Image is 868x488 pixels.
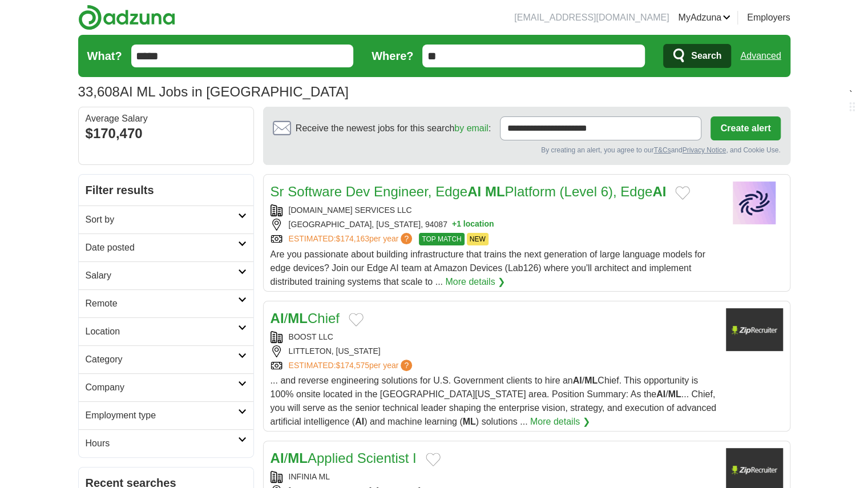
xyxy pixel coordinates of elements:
label: What? [87,47,122,64]
a: ESTIMATED:$174,575per year? [289,360,415,372]
strong: ML [485,184,505,199]
div: INFINIA ML [271,471,717,483]
div: LITTLETON, [US_STATE] [271,345,717,357]
div: BOOST LLC [271,331,717,343]
a: Category [79,345,253,373]
a: Employment type [79,401,253,429]
a: Location [79,317,253,345]
a: Advanced [740,45,781,67]
strong: ML [288,450,308,466]
h2: Filter results [79,175,253,205]
a: ESTIMATED:$174,163per year? [289,233,415,245]
a: MyAdzuna [678,11,730,25]
strong: AI [355,417,364,426]
a: Date posted [79,233,253,261]
button: Add to favorite jobs [426,453,441,466]
strong: AI [271,310,284,326]
span: ? [401,233,412,244]
h2: Company [86,381,238,394]
h2: Category [86,353,238,366]
span: 33,608 [78,82,120,102]
img: Adzuna logo [78,5,175,30]
strong: ML [288,310,308,326]
label: Where? [372,47,413,64]
strong: AI [271,450,284,466]
strong: ML [584,376,597,385]
h2: Salary [86,269,238,283]
img: Company logo [726,308,783,351]
a: Privacy Notice [682,146,726,154]
span: NEW [467,233,488,245]
span: $174,163 [336,234,369,243]
a: Sr Software Dev Engineer, EdgeAI MLPlatform (Level 6), EdgeAI [271,184,667,199]
span: Search [691,45,721,67]
div: By creating an alert, you agree to our and , and Cookie Use. [273,145,781,155]
a: More details ❯ [530,415,590,429]
strong: ML [463,417,476,426]
div: [DOMAIN_NAME] SERVICES LLC [271,204,717,216]
a: Salary [79,261,253,289]
button: Add to favorite jobs [675,186,690,200]
strong: AI [656,389,665,399]
span: + [452,219,457,231]
button: Create alert [710,116,780,140]
h1: AI ML Jobs in [GEOGRAPHIC_DATA] [78,84,349,99]
img: Company logo [726,182,783,224]
a: More details ❯ [445,275,505,289]
a: Employers [747,11,790,25]
h2: Location [86,325,238,338]
strong: ML [668,389,681,399]
h2: Date posted [86,241,238,255]
div: [GEOGRAPHIC_DATA], [US_STATE], 94087 [271,219,717,231]
span: Receive the newest jobs for this search : [296,122,491,135]
a: T&Cs [653,146,671,154]
span: ... and reverse engineering solutions for U.S. Government clients to hire an / Chief. This opport... [271,376,717,426]
strong: AI [652,184,666,199]
a: Company [79,373,253,401]
button: Search [663,44,731,68]
h2: Employment type [86,409,238,422]
a: Remote [79,289,253,317]
li: [EMAIL_ADDRESS][DOMAIN_NAME] [514,11,669,25]
strong: AI [467,184,481,199]
a: Hours [79,429,253,457]
a: AI/MLChief [271,310,340,326]
h2: Remote [86,297,238,310]
a: by email [454,123,488,133]
span: TOP MATCH [419,233,464,245]
button: +1 location [452,219,494,231]
div: Average Salary [86,114,247,123]
a: AI/MLApplied Scientist I [271,450,417,466]
div: $170,470 [86,123,247,144]
span: $174,575 [336,361,369,370]
strong: AI [573,376,582,385]
span: Are you passionate about building infrastructure that trains the next generation of large languag... [271,249,705,287]
h2: Sort by [86,213,238,227]
h2: Hours [86,437,238,450]
a: Sort by [79,205,253,233]
button: Add to favorite jobs [349,313,364,326]
span: ? [401,360,412,371]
